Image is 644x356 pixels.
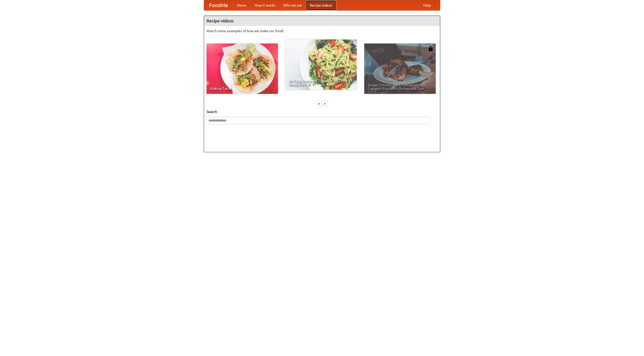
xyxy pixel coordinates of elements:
a: Who we are [279,0,306,10]
span: Making Tacos [210,87,274,90]
a: Home [233,0,251,10]
div: » [323,100,327,107]
a: Recipe videos [306,0,336,10]
img: 483408.png [428,46,433,51]
p: Watch some examples of how we make our food! [207,28,437,33]
h4: Recipe videos [204,16,440,26]
a: FoodMe [204,0,233,10]
a: Help [419,0,435,10]
a: Making Tacos [207,44,278,94]
span: An Easy, Summery Tomato Pasta That's Ready for Fall [289,79,353,86]
a: How it works [251,0,279,10]
div: « [317,100,321,107]
a: An Easy, Summery Tomato Pasta That's Ready for Fall [285,39,357,90]
h5: Search [207,109,437,114]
